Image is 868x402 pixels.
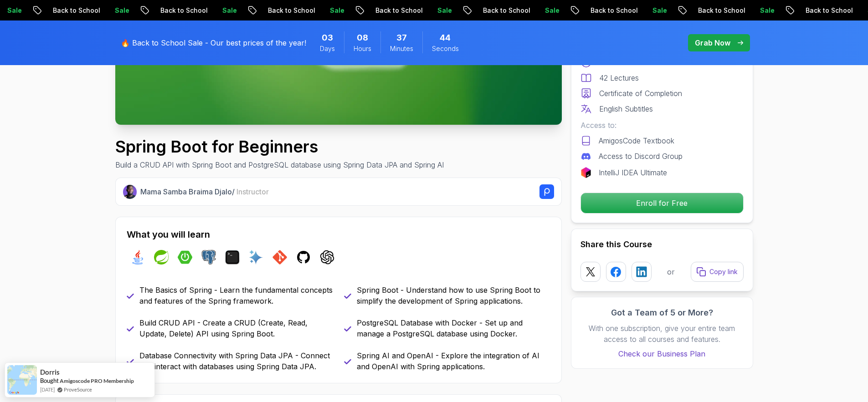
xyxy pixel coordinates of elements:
h3: Got a Team of 5 or More? [580,306,744,319]
p: Mama Samba Braima Djalo / [140,186,269,197]
p: Back to School [468,6,530,15]
p: Build a CRUD API with Spring Boot and PostgreSQL database using Spring Data JPA and Spring AI [115,159,444,170]
p: Enroll for Free [581,193,743,213]
p: Sale [423,6,452,15]
img: spring logo [154,250,169,265]
p: Spring AI and OpenAI - Explore the integration of AI and OpenAI with Spring applications. [357,350,550,372]
img: provesource social proof notification image [7,365,37,395]
p: or [667,266,675,277]
p: 🔥 Back to School Sale - Our best prices of the year! [121,37,306,48]
p: Back to School [576,6,638,15]
p: Copy link [709,267,738,276]
p: The Basics of Spring - Learn the fundamental concepts and features of the Spring framework. [139,285,333,306]
span: 8 Hours [357,31,368,44]
p: Access to: [580,120,744,131]
p: Certificate of Completion [599,88,682,99]
a: Check our Business Plan [580,348,744,359]
img: postgres logo [201,250,216,265]
span: 37 Minutes [396,31,407,44]
img: Nelson Djalo [123,185,137,199]
button: Copy link [691,262,744,282]
h2: Share this Course [580,238,744,251]
p: PostgreSQL Database with Docker - Set up and manage a PostgreSQL database using Docker. [357,317,550,339]
span: [DATE] [40,386,55,393]
p: With one subscription, give your entire team access to all courses and features. [580,323,744,345]
img: java logo [130,250,145,265]
p: Back to School [146,6,208,15]
span: Days [320,44,335,53]
p: 42 Lectures [599,72,639,83]
h1: Spring Boot for Beginners [115,137,444,156]
p: Sale [208,6,237,15]
img: github logo [296,250,311,265]
p: Database Connectivity with Spring Data JPA - Connect and interact with databases using Spring Dat... [139,350,333,372]
img: jetbrains logo [580,167,591,178]
p: Spring Boot - Understand how to use Spring Boot to simplify the development of Spring applications. [357,285,550,306]
p: IntelliJ IDEA Ultimate [599,167,667,178]
span: 44 Seconds [440,31,451,44]
p: Sale [530,6,560,15]
span: Dorris [40,368,60,376]
img: chatgpt logo [320,250,334,265]
p: Build CRUD API - Create a CRUD (Create, Read, Update, Delete) API using Spring Boot. [139,317,333,339]
p: Access to Discord Group [599,151,683,162]
img: ai logo [249,250,263,265]
p: Back to School [683,6,745,15]
p: Back to School [38,6,100,15]
img: git logo [272,250,287,265]
p: Sale [100,6,129,15]
p: Back to School [253,6,315,15]
p: Sale [315,6,344,15]
span: Instructor [236,187,269,196]
p: Grab Now [695,37,730,48]
p: Sale [638,6,667,15]
p: Back to School [791,6,853,15]
span: Hours [354,44,371,53]
p: Sale [745,6,775,15]
h2: What you will learn [127,228,550,241]
p: AmigosCode Textbook [599,135,674,146]
span: Minutes [390,44,413,53]
p: Back to School [361,6,423,15]
a: ProveSource [64,386,92,393]
span: Seconds [432,44,459,53]
span: 3 Days [322,31,333,44]
img: spring-boot logo [178,250,192,265]
img: terminal logo [225,250,240,265]
p: English Subtitles [599,103,653,114]
span: Bought [40,377,59,384]
a: Amigoscode PRO Membership [60,377,134,384]
button: Enroll for Free [580,193,744,214]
